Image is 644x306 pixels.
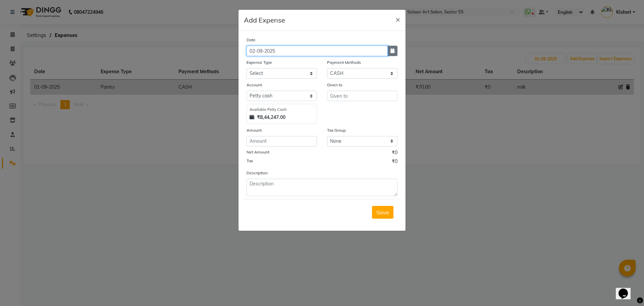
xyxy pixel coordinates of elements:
[392,158,397,167] span: ₹0
[327,59,361,65] label: Payment Methods
[372,206,393,219] button: Save
[244,15,285,25] h5: Add Expense
[390,10,406,29] button: Close
[247,59,272,65] label: Expense Type
[247,149,269,155] label: Net Amount
[376,209,389,216] span: Save
[327,82,342,88] label: Given to
[247,37,256,43] label: Date
[247,158,253,164] label: Tax
[392,149,397,158] span: ₹0
[616,279,637,299] iframe: chat widget
[327,127,346,133] label: Tax Group
[247,82,262,88] label: Account
[257,114,285,121] strong: ₹8,44,247.00
[327,91,397,101] input: Given to
[395,14,400,24] span: ×
[247,136,317,146] input: Amount
[247,127,262,133] label: Amount
[247,170,268,176] label: Description
[250,107,314,113] div: Available Petty Cash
